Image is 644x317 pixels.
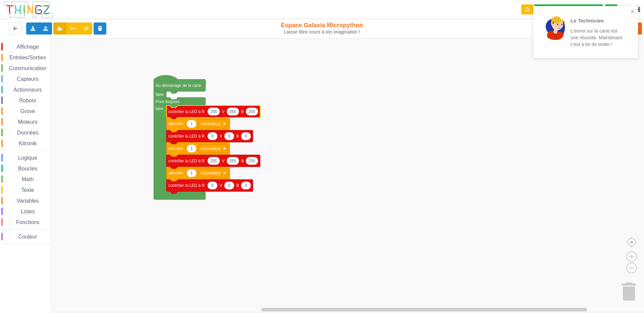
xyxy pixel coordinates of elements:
span: Variables [16,198,40,204]
text: B [241,109,244,114]
text: attendre [168,171,183,175]
div: Ta base fonctionne bien ! [534,4,603,15]
span: Actionneurs [12,87,43,93]
span: Grove [19,108,36,114]
text: contrôler la LED à R [168,109,205,114]
span: Math [21,176,35,182]
div: Espace Galaxia Micropython [266,21,378,35]
text: V [219,183,222,188]
text: V [222,109,225,114]
text: 255 [210,109,217,114]
span: Communication [8,65,47,71]
text: faire [156,92,164,97]
span: Moteurs [17,119,39,125]
text: 0 [228,134,230,139]
text: 0 [211,134,214,139]
span: Boucles [17,166,38,171]
text: 0 [211,183,214,188]
text: contrôler la LED à R [168,183,205,188]
text: attendre [168,121,183,126]
text: V [222,158,225,163]
text: seconde(s) [201,171,220,175]
text: Pour toujours [156,99,179,104]
text: faire [156,106,164,111]
text: 1 [191,171,193,175]
span: Fonctions [15,219,40,225]
text: V [219,134,222,139]
text: seconde(s) [201,146,220,151]
span: Robots [18,98,37,103]
span: Couleur [17,234,38,240]
text: B [236,134,239,139]
text: 255 [229,109,236,114]
text: 255 [249,158,255,163]
text: 255 [249,109,255,114]
img: thingz_logo.png [3,1,53,18]
text: Au démarrage de la carte [156,83,201,88]
span: Logique [17,155,38,161]
span: Texte [20,187,35,193]
span: Kitronik [18,141,38,146]
span: Entrées/Sorties [8,55,47,60]
span: Listes [20,209,36,214]
text: B [241,158,244,163]
p: L'envoi sur la carte est une réussite. Maintenant c'est à toi de tester ! [571,28,623,48]
span: Données [16,130,40,136]
span: Capteurs [16,76,40,82]
text: contrôler la LED à R [168,134,205,139]
text: 255 [210,158,217,163]
text: 0 [245,134,247,139]
text: 1 [191,121,193,126]
text: seconde(s) [201,121,220,126]
text: contrôler la LED à R [168,158,205,163]
text: attendre [168,146,183,151]
text: 0 [245,183,247,188]
button: close [631,9,635,15]
text: 1 [191,146,193,151]
span: Affichage [15,44,40,50]
text: 0 [228,183,230,188]
p: Le Technicien [571,17,623,24]
text: 255 [229,158,236,163]
text: B [236,183,239,188]
div: Laisse libre cours à ton imagination ! [266,29,378,35]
